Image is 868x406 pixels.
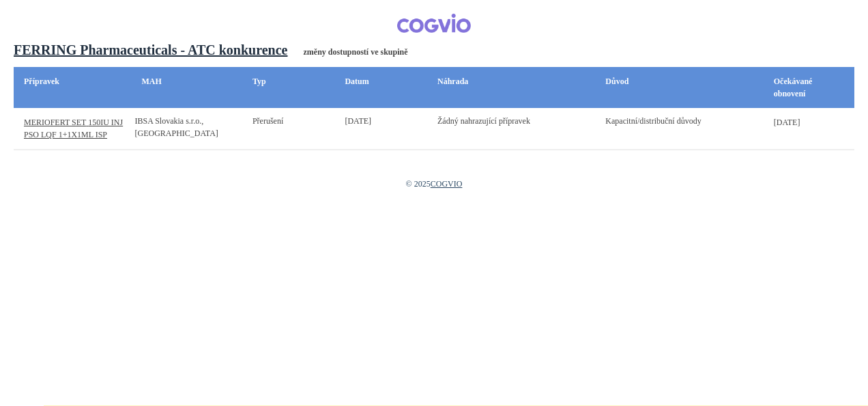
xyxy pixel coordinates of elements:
b: změny dostupností ve skupině [303,47,407,57]
a: FERRING Pharmaceuticals - ATC konkurence [14,42,287,57]
th: Důvod [602,67,770,108]
th: Přípravek [14,67,131,108]
span: 150IU INJ PSO LQF 1+1X1ML ISP [24,118,123,139]
td: © 2025 [229,178,639,190]
td: Přerušení [249,108,342,150]
td: [DATE] [770,108,854,150]
span: MERIOFERT SET [24,118,86,127]
th: Očekávané obnovení [770,67,854,108]
img: COGVIO [397,14,471,33]
th: Datum [341,67,434,108]
span: Žádný nahrazující přípravek [437,116,530,126]
a: COGVIO [431,179,463,189]
th: Náhrada [434,67,602,108]
td: [DATE] [341,108,434,150]
span: IBSA Slovakia s.r.o., [GEOGRAPHIC_DATA] [134,116,218,138]
th: MAH [131,67,248,108]
a: MERIOFERT SET 150IU INJ PSO LQF 1+1X1ML ISP [24,118,123,139]
td: Kapacitní/distribuční důvody [602,108,770,150]
th: Typ [249,67,342,108]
